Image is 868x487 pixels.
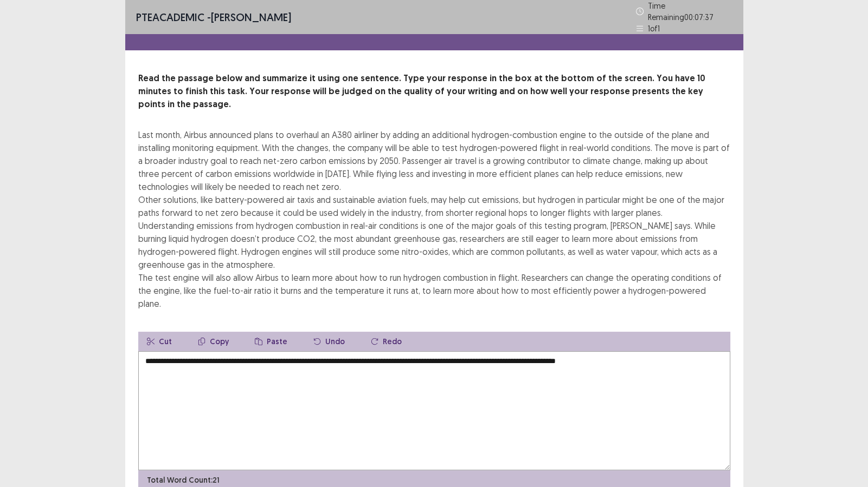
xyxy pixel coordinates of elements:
[246,332,296,351] button: Paste
[138,332,181,351] button: Cut
[138,72,730,111] p: Read the passage below and summarize it using one sentence. Type your response in the box at the ...
[136,10,204,24] span: PTE academic
[136,9,291,25] p: - [PERSON_NAME]
[138,128,730,310] div: Last month, Airbus announced plans to overhaul an A380 airliner by adding an additional hydrogen-...
[362,332,410,351] button: Redo
[648,23,660,34] p: 1 of 1
[189,332,237,351] button: Copy
[305,332,353,351] button: Undo
[147,475,220,486] p: Total Word Count: 21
